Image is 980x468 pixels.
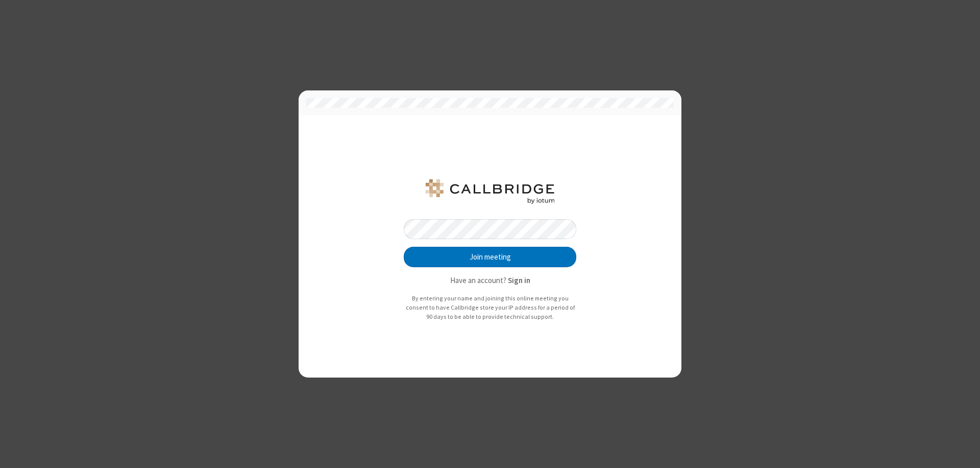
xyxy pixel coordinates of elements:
strong: Sign in [508,275,530,285]
button: Join meeting [404,247,576,267]
p: Have an account? [404,275,576,287]
button: Sign in [508,275,530,287]
img: QA Selenium DO NOT DELETE OR CHANGE [424,179,556,204]
p: By entering your name and joining this online meeting you consent to have Callbridge store your I... [404,294,576,321]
